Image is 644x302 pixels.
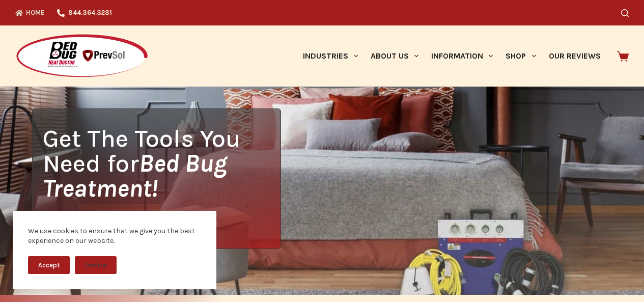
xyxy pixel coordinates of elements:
[28,256,70,274] button: Accept
[425,25,499,87] a: Information
[43,126,280,201] h1: Get The Tools You Need for
[542,25,607,87] a: Our Reviews
[364,25,425,87] a: About Us
[621,9,629,17] button: Search
[28,226,201,246] div: We use cookies to ensure that we give you the best experience on our website.
[499,25,542,87] a: Shop
[15,34,149,79] img: Prevsol/Bed Bug Heat Doctor
[296,25,364,87] a: Industries
[296,25,607,87] nav: Primary
[75,256,117,274] button: Decline
[43,149,227,203] i: Bed Bug Treatment!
